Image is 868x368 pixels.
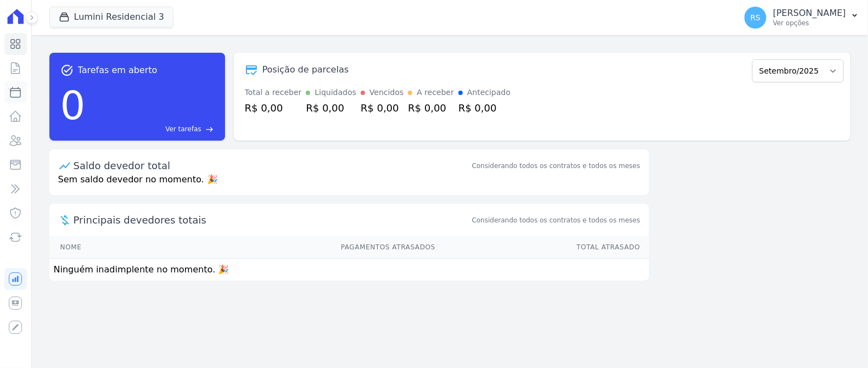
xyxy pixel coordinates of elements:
[408,101,454,115] div: R$ 0,00
[262,63,349,76] div: Posição de parcelas
[472,161,640,171] div: Considerando todos os contratos e todos os meses
[206,125,214,133] span: east
[49,173,649,195] p: Sem saldo devedor no momento. 🎉
[467,87,511,98] div: Antecipado
[773,19,846,27] p: Ver opções
[472,215,640,225] span: Considerando todos os contratos e todos os meses
[89,124,214,134] a: Ver tarefas east
[78,64,158,77] span: Tarefas em aberto
[156,236,436,259] th: Pagamentos Atrasados
[245,101,302,115] div: R$ 0,00
[417,87,454,98] div: A receber
[74,158,470,173] div: Saldo devedor total
[49,7,173,27] button: Lumini Residencial 3
[751,14,761,21] span: RS
[49,236,156,259] th: Nome
[49,259,649,281] td: Ninguém inadimplente no momento. 🎉
[773,8,846,19] p: [PERSON_NAME]
[436,236,649,259] th: Total Atrasado
[245,87,302,98] div: Total a receber
[74,213,470,227] span: Principais devedores totais
[369,87,404,98] div: Vencidos
[315,87,356,98] div: Liquidados
[60,64,74,77] span: task_alt
[306,101,356,115] div: R$ 0,00
[60,77,86,134] div: 0
[458,101,511,115] div: R$ 0,00
[736,2,868,33] button: RS [PERSON_NAME] Ver opções
[165,124,201,134] span: Ver tarefas
[361,101,404,115] div: R$ 0,00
